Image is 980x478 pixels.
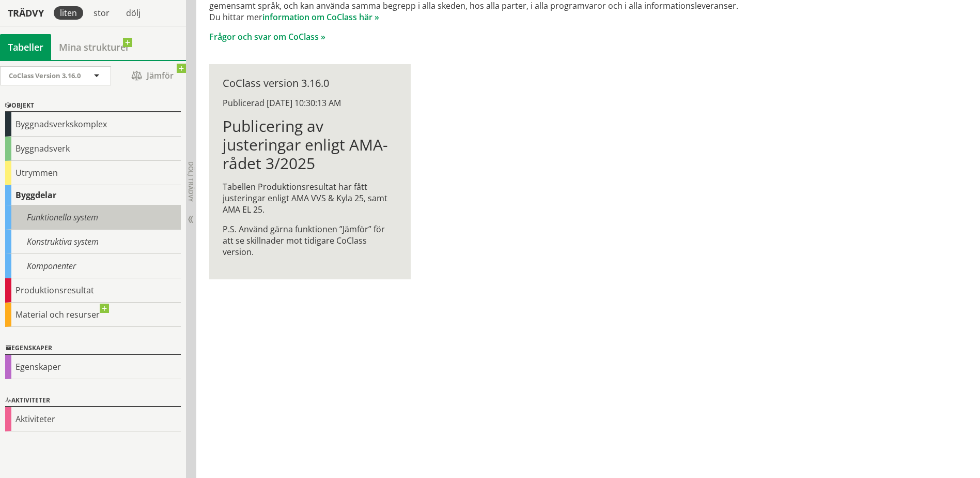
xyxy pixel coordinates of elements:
[120,6,147,20] div: dölj
[5,407,181,431] div: Aktiviteter
[223,97,397,109] div: Publicerad [DATE] 10:30:13 AM
[2,7,50,19] div: Trädvy
[5,161,181,185] div: Utrymmen
[209,31,325,42] a: Frågor och svar om CoClass »
[121,67,183,85] span: Jämför
[5,230,181,254] div: Konstruktiva system
[5,355,181,379] div: Egenskaper
[9,71,81,80] span: CoClass Version 3.16.0
[5,185,181,205] div: Byggdelar
[51,34,137,60] a: Mina strukturer
[5,205,181,230] div: Funktionella system
[5,100,181,112] div: Objekt
[87,6,116,20] div: stor
[223,223,397,258] p: P.S. Använd gärna funktionen ”Jämför” för att se skillnader mot tidigare CoClass version.
[223,78,397,89] div: CoClass version 3.16.0
[5,342,181,355] div: Egenskaper
[5,254,181,278] div: Komponenter
[5,112,181,137] div: Byggnadsverkskomplex
[223,181,397,215] p: Tabellen Produktionsresultat har fått justeringar enligt AMA VVS & Kyla 25, samt AMA EL 25.
[5,303,181,327] div: Material och resurser
[5,395,181,407] div: Aktiviteter
[54,6,83,20] div: liten
[5,137,181,161] div: Byggnadsverk
[223,117,397,173] h1: Publicering av justeringar enligt AMA-rådet 3/2025
[262,11,379,23] a: information om CoClass här »
[186,161,195,202] span: Dölj trädvy
[5,278,181,303] div: Produktionsresultat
